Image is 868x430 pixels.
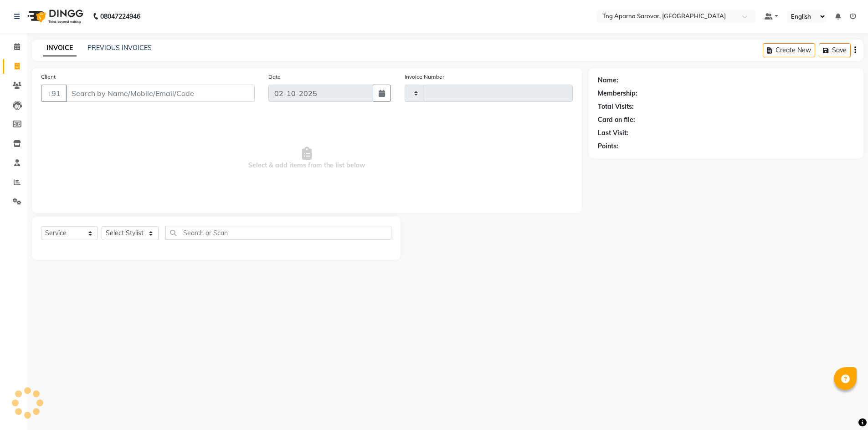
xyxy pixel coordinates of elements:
[598,115,635,125] div: Card on file:
[165,226,391,240] input: Search or Scan
[23,4,86,29] img: logo
[598,102,634,111] div: Total Visits:
[819,43,851,57] button: Save
[87,44,152,52] a: PREVIOUS INVOICES
[405,73,444,81] label: Invoice Number
[66,85,255,102] input: Search by Name/Mobile/Email/Code
[43,40,77,56] a: INVOICE
[268,73,281,81] label: Date
[598,89,637,98] div: Membership:
[763,43,815,57] button: Create New
[598,142,618,151] div: Points:
[41,113,573,204] span: Select & add items from the list below
[598,128,628,138] div: Last Visit:
[41,85,67,102] button: +91
[598,76,618,85] div: Name:
[100,4,140,29] b: 08047224946
[41,73,56,81] label: Client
